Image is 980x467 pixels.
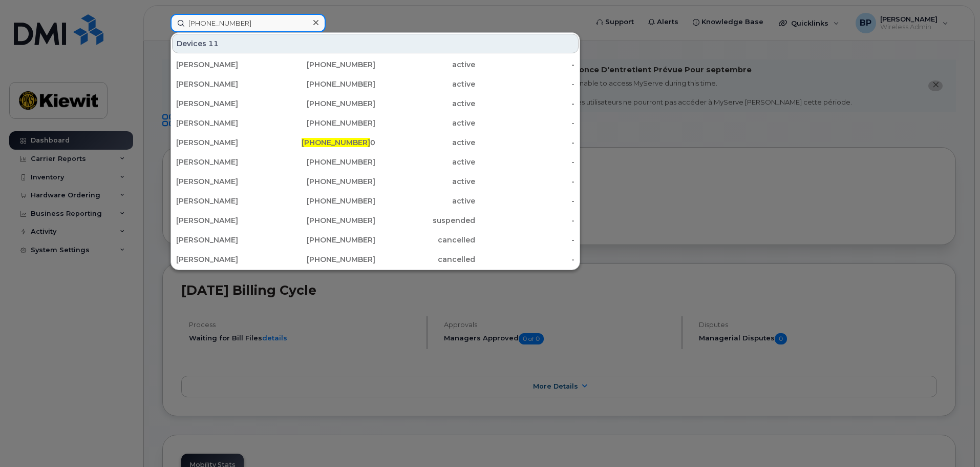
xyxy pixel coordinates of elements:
[276,254,376,265] div: [PHONE_NUMBER]
[276,79,376,89] div: [PHONE_NUMBER]
[172,250,579,269] a: [PERSON_NAME][PHONE_NUMBER]cancelled-
[375,137,475,148] div: active
[375,79,475,89] div: active
[172,211,579,230] a: [PERSON_NAME][PHONE_NUMBER]suspended-
[276,59,376,70] div: [PHONE_NUMBER]
[172,153,579,171] a: [PERSON_NAME][PHONE_NUMBER]active-
[176,176,276,187] div: [PERSON_NAME]
[172,133,579,152] a: [PERSON_NAME][PHONE_NUMBER]0active-
[176,59,276,70] div: [PERSON_NAME]
[475,157,575,167] div: -
[172,172,579,191] a: [PERSON_NAME][PHONE_NUMBER]active-
[375,59,475,70] div: active
[176,118,276,128] div: [PERSON_NAME]
[276,157,376,167] div: [PHONE_NUMBER]
[172,114,579,132] a: [PERSON_NAME][PHONE_NUMBER]active-
[172,231,579,249] a: [PERSON_NAME][PHONE_NUMBER]cancelled-
[375,235,475,245] div: cancelled
[475,79,575,89] div: -
[176,254,276,265] div: [PERSON_NAME]
[475,137,575,148] div: -
[375,215,475,226] div: suspended
[475,235,575,245] div: -
[375,98,475,109] div: active
[176,79,276,89] div: [PERSON_NAME]
[276,176,376,187] div: [PHONE_NUMBER]
[375,118,475,128] div: active
[375,157,475,167] div: active
[375,176,475,187] div: active
[172,75,579,93] a: [PERSON_NAME][PHONE_NUMBER]active-
[208,38,219,49] span: 11
[302,138,370,147] span: [PHONE_NUMBER]
[935,422,972,459] iframe: Messenger Launcher
[276,118,376,128] div: [PHONE_NUMBER]
[276,98,376,109] div: [PHONE_NUMBER]
[276,137,376,148] div: 0
[172,192,579,210] a: [PERSON_NAME][PHONE_NUMBER]active-
[475,176,575,187] div: -
[276,196,376,206] div: [PHONE_NUMBER]
[475,59,575,70] div: -
[172,34,579,53] div: Devices
[176,235,276,245] div: [PERSON_NAME]
[375,196,475,206] div: active
[276,215,376,226] div: [PHONE_NUMBER]
[475,254,575,265] div: -
[176,196,276,206] div: [PERSON_NAME]
[475,196,575,206] div: -
[475,215,575,226] div: -
[475,98,575,109] div: -
[176,137,276,148] div: [PERSON_NAME]
[375,254,475,265] div: cancelled
[176,215,276,226] div: [PERSON_NAME]
[176,98,276,109] div: [PERSON_NAME]
[172,94,579,113] a: [PERSON_NAME][PHONE_NUMBER]active-
[172,55,579,74] a: [PERSON_NAME][PHONE_NUMBER]active-
[276,235,376,245] div: [PHONE_NUMBER]
[176,157,276,167] div: [PERSON_NAME]
[475,118,575,128] div: -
